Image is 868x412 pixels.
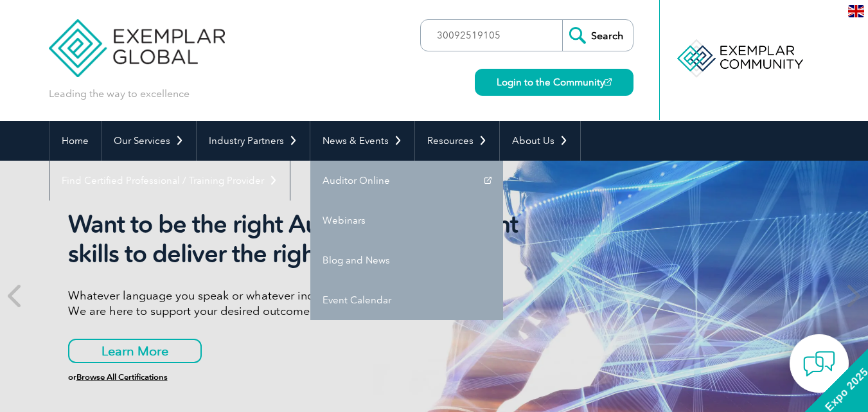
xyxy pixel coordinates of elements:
[500,121,580,161] a: About Us
[68,373,550,382] h6: or
[415,121,499,161] a: Resources
[68,210,550,269] h2: Want to be the right Auditor with the right skills to deliver the right outcome?
[310,121,414,161] a: News & Events
[68,339,202,363] a: Learn More
[803,348,835,380] img: contact-chat.png
[475,69,633,96] a: Login to the Community
[49,87,190,101] p: Leading the way to excellence
[310,280,503,320] a: Event Calendar
[310,240,503,280] a: Blog and News
[49,121,101,161] a: Home
[76,372,168,382] a: Browse All Certifications
[848,5,864,17] img: en
[49,161,290,201] a: Find Certified Professional / Training Provider
[102,121,196,161] a: Our Services
[562,20,633,51] input: Search
[310,201,503,240] a: Webinars
[605,78,612,85] img: open_square.png
[310,161,503,201] a: Auditor Online
[68,288,550,319] p: Whatever language you speak or whatever industry you work in We are here to support your desired ...
[197,121,310,161] a: Industry Partners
